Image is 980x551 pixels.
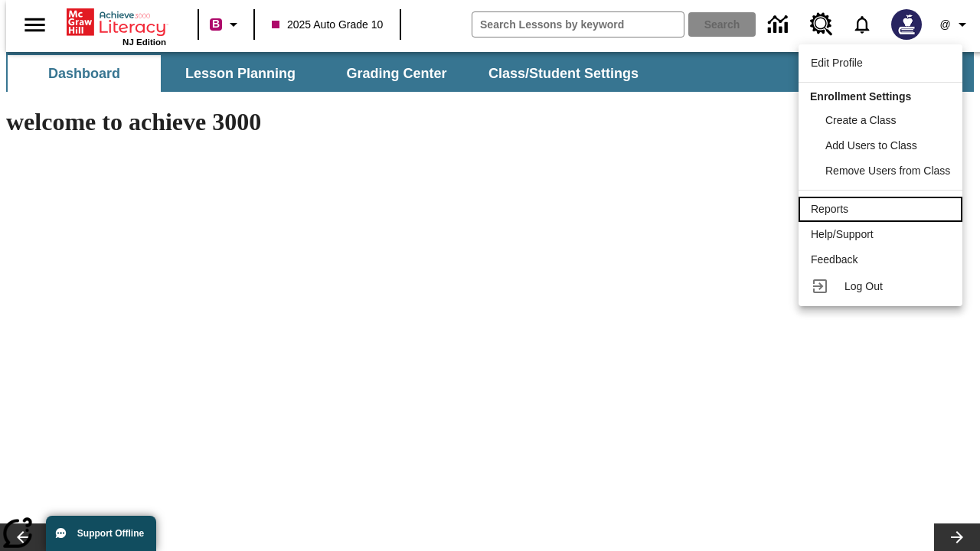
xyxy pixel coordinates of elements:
[844,280,883,292] span: Log Out
[810,90,911,103] span: Enrollment Settings
[811,57,863,69] span: Edit Profile
[811,253,857,266] span: Feedback
[825,165,950,177] span: Remove Users from Class
[825,114,897,126] span: Create a Class
[811,228,874,240] span: Help/Support
[825,139,917,152] span: Add Users to Class
[811,203,848,215] span: Reports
